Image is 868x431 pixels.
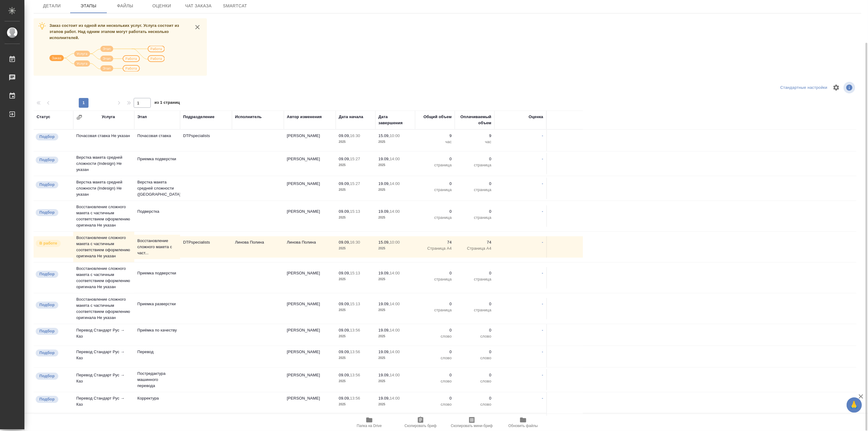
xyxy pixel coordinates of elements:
p: Корректура [137,395,177,401]
p: 15:27 [350,181,360,186]
p: Перевод [137,349,177,355]
p: 15:13 [350,302,360,306]
p: 2025 [378,187,412,193]
span: SmartCat [220,2,250,10]
div: Подразделение [183,114,215,120]
div: Автор изменения [287,114,322,120]
p: страница [418,187,452,193]
p: 13:56 [350,328,360,332]
p: слово [458,333,491,339]
p: 2025 [339,307,372,313]
p: Подбор [39,396,55,402]
div: Общий объем [424,114,452,120]
p: 0 [418,301,452,307]
p: 2025 [339,187,372,193]
p: 74 [418,239,452,245]
td: Восстановление сложного макета с частичным соответствием оформлению оригинала Не указан [73,263,134,293]
p: страница [458,187,491,193]
p: Приёмка по качеству [137,327,177,333]
p: 2025 [339,378,372,384]
p: 0 [418,395,452,401]
p: 14:00 [390,302,400,306]
a: - [542,133,543,138]
p: 19.09, [378,271,390,275]
p: Подбор [39,271,55,277]
div: Этап [137,114,147,120]
td: [PERSON_NAME] [284,267,336,288]
p: слово [418,378,452,384]
td: DTPspecialists [180,130,232,151]
p: 0 [418,156,452,162]
p: 19.09, [378,302,390,306]
p: 0 [458,349,491,355]
p: Верстка макета средней сложности ([GEOGRAPHIC_DATA]... [137,179,177,197]
div: Оценка [529,114,543,120]
td: Верстка макета средней сложности (Indesign) Не указан [73,151,134,176]
p: 2025 [378,139,412,145]
p: Приемка разверстки [137,301,177,307]
div: Исполнитель [235,114,262,120]
p: 0 [458,301,491,307]
p: страница [458,215,491,221]
a: - [542,271,543,275]
button: Папка на Drive [344,414,395,431]
a: - [542,240,543,244]
td: [PERSON_NAME] [284,205,336,227]
p: 15:27 [350,157,360,161]
p: 74 [458,239,491,245]
p: 2025 [339,276,372,282]
td: [PERSON_NAME] [284,392,336,414]
p: 9 [458,133,491,139]
p: 09.09, [339,350,350,354]
span: 🙏 [849,399,859,411]
p: 09.09, [339,271,350,275]
span: Обновить файлы [508,424,538,428]
a: - [542,350,543,354]
td: [PERSON_NAME] [284,153,336,174]
td: Линова Полина [284,236,336,258]
p: 2025 [378,276,412,282]
p: слово [418,355,452,361]
div: Оплачиваемый объем [458,114,491,126]
p: страница [458,307,491,313]
p: 2025 [378,378,412,384]
p: 0 [458,208,491,215]
p: 0 [418,349,452,355]
p: 15:13 [350,271,360,275]
span: Заказ состоит из одной или нескольких услуг. Услуга состоит из этапов работ. Над одним этапом мог... [49,23,179,40]
p: 2025 [378,215,412,221]
div: split button [779,83,829,92]
p: 19.09, [378,396,390,400]
p: 13:56 [350,350,360,354]
p: 19.09, [378,209,390,214]
p: 0 [458,395,491,401]
p: 2025 [378,401,412,407]
span: Чат заказа [184,2,213,10]
td: Перевод Стандарт Рус → Каз [73,369,134,390]
td: DTPspecialists [180,236,232,258]
span: Файлы [110,2,140,10]
td: Верстка макета средней сложности (Indesign) Не указан [73,176,134,201]
p: Подбор [39,328,55,334]
p: слово [418,401,452,407]
p: 16:30 [350,240,360,244]
td: Перевод Стандарт Рус → Каз [73,324,134,346]
p: 0 [458,181,491,187]
span: Детали [37,2,67,10]
td: Восстановление сложного макета с частичным соответствием оформлению оригинала Не указан [73,201,134,231]
a: - [542,373,543,377]
a: - [542,396,543,400]
p: Страница А4 [418,245,452,252]
p: 2025 [339,215,372,221]
p: 09.09, [339,133,350,138]
td: Перевод Стандарт Рус → Каз [73,392,134,414]
p: 09.09, [339,328,350,332]
p: 14:00 [390,209,400,214]
span: Папка на Drive [357,424,382,428]
td: Линова Полина [232,236,284,258]
p: 2025 [339,355,372,361]
td: Почасовая ставка Не указан [73,130,134,151]
p: Почасовая ставка [137,133,177,139]
p: Подбор [39,209,55,215]
a: - [542,157,543,161]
